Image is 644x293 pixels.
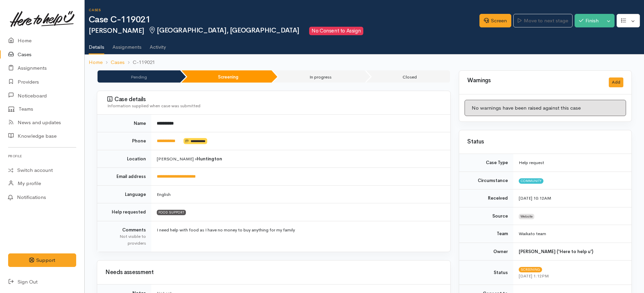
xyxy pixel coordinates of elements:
div: Not visible to providers [105,233,146,246]
td: Received [459,189,513,207]
button: Finish [575,14,603,28]
span: [PERSON_NAME] » [157,156,222,162]
td: Name [97,115,151,132]
td: Owner [459,243,513,261]
span: Website [519,214,534,219]
span: Screening [519,267,542,272]
li: In progress [273,70,365,83]
h3: Needs assessment [105,269,442,276]
a: Details [89,35,104,55]
a: Screen [479,14,511,28]
td: Help requested [97,203,151,221]
li: C-119021 [125,59,155,66]
span: [GEOGRAPHIC_DATA], [GEOGRAPHIC_DATA] [148,26,299,35]
span: FOOD SUPPORT [157,210,186,215]
nav: breadcrumb [85,54,644,70]
h6: Cases [89,8,479,12]
td: English [151,185,450,203]
div: Information supplied when case was submitted [107,103,442,109]
td: Help request [513,154,631,172]
a: Activity [150,35,166,54]
a: Move to next stage [513,14,572,28]
td: Location [97,150,151,168]
td: Comments [97,221,151,252]
div: [DATE] 1:12PM [519,273,623,279]
a: Cases [111,59,125,66]
h3: Case details [107,96,442,103]
h6: Profile [8,152,76,161]
td: I need help with food as I have no money to buy anything for my family [151,221,450,252]
td: Language [97,185,151,203]
button: Support [8,253,76,267]
td: Source [459,207,513,225]
span: Community [519,178,543,184]
span: No Consent to Assign [309,27,363,35]
td: Email address [97,168,151,186]
h3: Status [467,139,623,145]
li: Screening [181,70,272,83]
li: Closed [366,70,450,83]
b: Huntington [197,156,222,162]
h3: Warnings [467,77,601,84]
h1: Case C-119021 [89,15,479,25]
h2: [PERSON_NAME] [89,27,479,35]
b: [PERSON_NAME] ('Here to help u') [519,249,593,254]
li: Pending [98,70,180,83]
a: Assignments [112,35,142,54]
div: No warnings have been raised against this case [465,100,626,116]
span: Waikato team [519,231,546,236]
time: [DATE] 10:12AM [519,195,551,201]
td: Status [459,261,513,285]
a: Home [89,59,103,66]
td: Phone [97,132,151,150]
td: Team [459,225,513,243]
td: Case Type [459,154,513,172]
button: Add [609,77,623,87]
td: Circumstance [459,172,513,189]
